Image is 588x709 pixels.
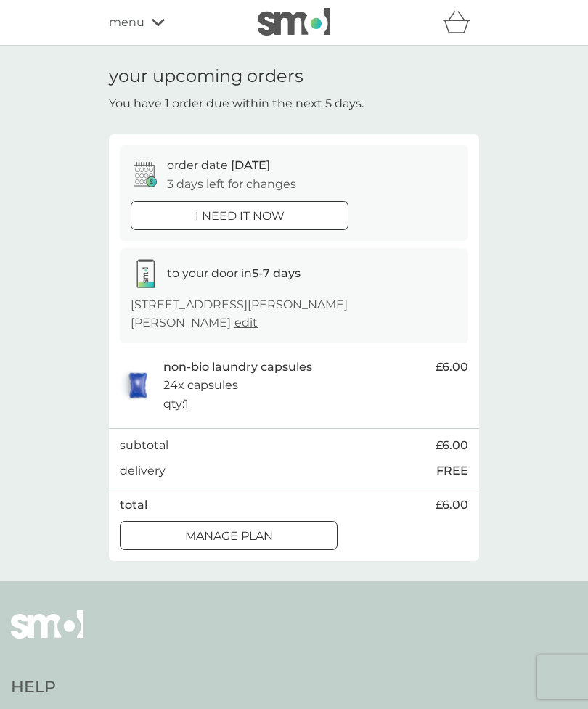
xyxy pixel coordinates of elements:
[185,527,273,546] p: Manage plan
[163,395,189,414] p: qty : 1
[11,610,83,660] img: smol
[120,521,338,550] button: Manage plan
[120,436,168,455] p: subtotal
[443,8,479,37] div: basket
[131,295,457,332] p: [STREET_ADDRESS][PERSON_NAME][PERSON_NAME]
[120,496,147,515] p: total
[11,676,221,699] h4: Help
[258,8,330,36] img: smol
[436,462,468,480] p: FREE
[120,462,166,480] p: delivery
[167,175,296,194] p: 3 days left for changes
[252,266,301,280] strong: 5-7 days
[167,266,301,280] span: to your door in
[109,13,144,32] span: menu
[231,158,270,172] span: [DATE]
[163,358,312,377] p: non-bio laundry capsules
[109,66,303,87] h1: your upcoming orders
[167,156,270,175] p: order date
[109,94,364,113] p: You have 1 order due within the next 5 days.
[436,496,468,515] span: £6.00
[436,436,468,455] span: £6.00
[163,376,238,395] p: 24x capsules
[234,316,258,329] a: edit
[436,358,468,377] span: £6.00
[131,201,348,230] button: i need it now
[195,207,285,226] p: i need it now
